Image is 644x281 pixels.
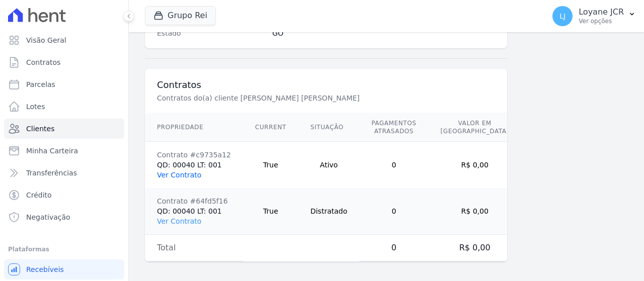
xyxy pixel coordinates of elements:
[4,30,124,50] a: Visão Geral
[559,13,566,20] span: LJ
[26,264,64,274] span: Recebíveis
[145,6,216,25] button: Grupo Rei
[429,113,521,142] th: Valor em [GEOGRAPHIC_DATA]
[157,28,264,38] dt: Estado
[359,235,428,261] td: 0
[145,188,243,235] td: QD: 00040 LT: 001
[4,74,124,95] a: Parcelas
[544,2,644,30] button: LJ Loyane JCR Ver opções
[157,93,495,103] p: Contratos do(a) cliente [PERSON_NAME] [PERSON_NAME]
[26,190,52,200] span: Crédito
[8,243,120,255] div: Plataformas
[429,188,521,235] td: R$ 0,00
[157,150,231,160] div: Contrato #c9735a12
[359,113,428,142] th: Pagamentos Atrasados
[4,207,124,227] a: Negativação
[26,102,45,112] span: Lotes
[4,141,124,161] a: Minha Carteira
[298,113,359,142] th: Situação
[429,235,521,261] td: R$ 0,00
[359,142,428,189] td: 0
[145,142,243,189] td: QD: 00040 LT: 001
[4,119,124,139] a: Clientes
[359,188,428,235] td: 0
[26,168,77,178] span: Transferências
[4,163,124,183] a: Transferências
[4,185,124,205] a: Crédito
[157,171,201,179] a: Ver Contrato
[4,259,124,279] a: Recebíveis
[298,188,359,235] td: Distratado
[157,217,201,225] a: Ver Contrato
[157,79,495,91] h3: Contratos
[26,124,54,134] span: Clientes
[157,196,231,206] div: Contrato #64fd5f16
[145,235,243,261] td: Total
[579,17,624,25] p: Ver opções
[145,113,243,142] th: Propriedade
[26,35,66,45] span: Visão Geral
[243,188,298,235] td: True
[298,142,359,189] td: Ativo
[26,212,70,222] span: Negativação
[429,142,521,189] td: R$ 0,00
[26,146,78,156] span: Minha Carteira
[26,79,55,89] span: Parcelas
[579,7,624,17] p: Loyane JCR
[4,97,124,117] a: Lotes
[272,28,495,38] dd: GO
[243,113,298,142] th: Current
[26,57,60,67] span: Contratos
[4,52,124,72] a: Contratos
[243,142,298,189] td: True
